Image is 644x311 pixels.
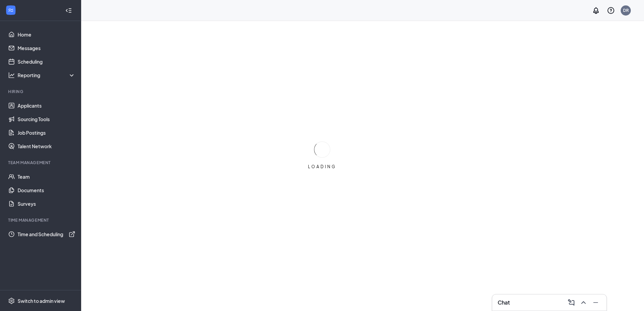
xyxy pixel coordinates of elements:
[623,7,629,13] div: DR
[7,7,14,14] svg: WorkstreamLogo
[8,297,15,304] svg: Settings
[8,160,74,165] div: Team Management
[578,297,589,308] button: ChevronUp
[498,299,510,306] h3: Chat
[18,41,75,55] a: Messages
[18,28,75,41] a: Home
[18,72,76,79] div: Reporting
[305,164,339,170] div: LOADING
[18,297,65,304] div: Switch to admin view
[18,55,75,68] a: Scheduling
[567,298,575,307] svg: ComposeMessage
[18,112,75,126] a: Sourcing Tools
[18,99,75,112] a: Applicants
[592,6,600,15] svg: Notifications
[18,126,75,139] a: Job Postings
[592,298,600,307] svg: Minimize
[8,89,74,94] div: Hiring
[579,298,588,307] svg: ChevronUp
[18,170,75,183] a: Team
[18,139,75,153] a: Talent Network
[566,297,577,308] button: ComposeMessage
[8,72,15,79] svg: Analysis
[18,197,75,210] a: Surveys
[65,7,72,14] svg: Collapse
[8,217,74,223] div: TIME MANAGEMENT
[590,297,601,308] button: Minimize
[18,227,75,241] a: Time and SchedulingExternalLink
[18,183,75,197] a: Documents
[607,6,615,15] svg: QuestionInfo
